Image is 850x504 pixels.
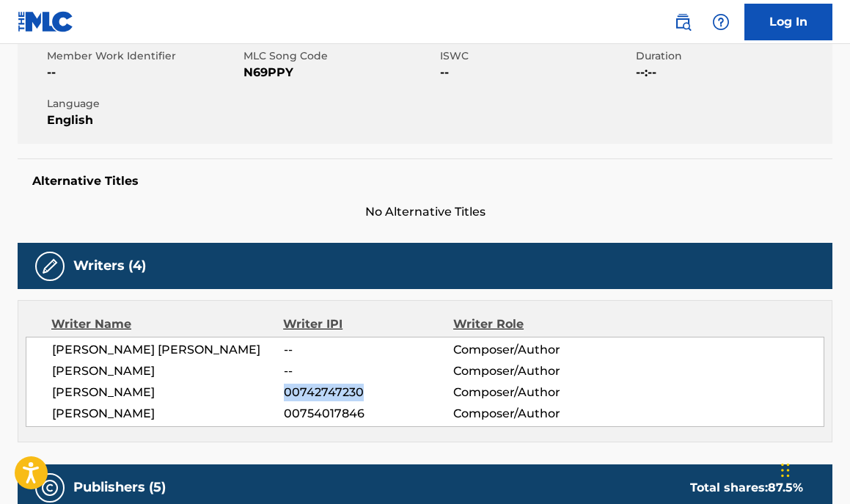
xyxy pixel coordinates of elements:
span: [PERSON_NAME] [52,384,284,401]
span: No Alternative Titles [18,203,832,221]
div: Total shares: [690,479,803,497]
span: [PERSON_NAME] [52,405,284,423]
a: Log In [744,4,832,40]
span: English [47,112,240,129]
img: MLC Logo [18,11,74,32]
span: [PERSON_NAME] [PERSON_NAME] [52,341,284,359]
img: search [674,13,692,31]
span: Duration [636,48,829,64]
h5: Writers (4) [73,258,146,274]
img: Writers [41,258,59,275]
span: MLC Song Code [243,48,436,64]
span: N69PPY [243,64,436,81]
h5: Publishers (5) [73,479,166,496]
span: Language [47,96,240,112]
span: Member Work Identifier [47,48,240,64]
span: 87.5 % [768,481,803,494]
div: Writer Role [453,315,608,333]
span: Composer/Author [453,405,607,423]
span: Composer/Author [453,341,607,359]
iframe: Chat Widget [777,434,850,504]
div: Writer Name [51,315,283,333]
a: Public Search [668,7,697,37]
span: Composer/Author [453,362,607,380]
h5: Alternative Titles [32,174,818,189]
span: [PERSON_NAME] [52,362,284,380]
span: ISWC [440,48,633,64]
img: help [712,13,730,31]
span: 00742747230 [284,384,453,401]
img: Publishers [41,479,59,497]
div: Drag [781,448,790,492]
span: -- [440,64,633,81]
span: -- [284,362,453,380]
div: Help [706,7,736,37]
span: -- [284,341,453,359]
span: Composer/Author [453,384,607,401]
span: --:-- [636,64,829,81]
div: Writer IPI [283,315,453,333]
span: 00754017846 [284,405,453,423]
span: -- [47,64,240,81]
